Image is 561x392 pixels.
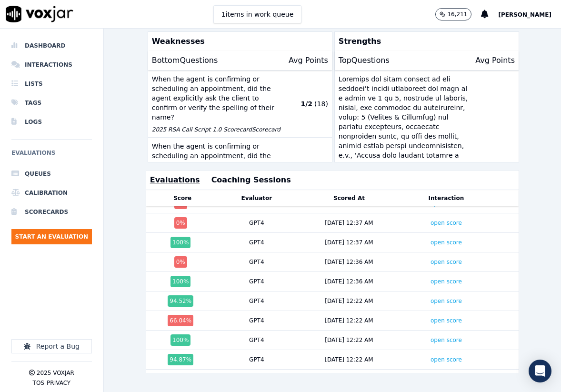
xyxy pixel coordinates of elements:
div: 100 % [170,237,190,248]
a: open score [431,356,462,363]
div: [DATE] 12:37 AM [325,239,373,246]
p: Bottom Questions [152,55,218,66]
button: When the agent is confirming or scheduling an appointment, did the agent explicitly ask the clien... [148,70,332,138]
a: Queues [11,164,92,183]
div: GPT4 [249,278,264,285]
p: Avg Points [289,55,328,66]
a: Dashboard [11,36,92,55]
p: ( 15 ) [314,161,328,171]
div: 100 % [170,276,190,287]
img: voxjar logo [6,6,73,22]
button: Evaluations [150,174,200,186]
button: Privacy [47,379,70,387]
button: 16,211 [435,8,471,20]
p: When the agent is confirming or scheduling an appointment, did the agent explicitly ask the clien... [152,74,284,122]
div: [DATE] 12:37 AM [325,219,373,227]
div: 0 % [174,217,187,229]
p: Avg Points [475,55,515,66]
button: Start an Evaluation [11,229,92,244]
a: Lists [11,74,92,93]
p: 16,211 [447,10,467,18]
a: Tags [11,93,92,112]
button: When the agent is confirming or scheduling an appointment, did the agent explicitly ask the clien... [148,138,332,195]
div: GPT4 [249,317,264,324]
p: 2025 RSA Call Script 1.0 Scorecard Scorecard [152,126,284,133]
div: 100 % [170,334,190,346]
div: GPT4 [249,239,264,246]
p: 1 / 2 [301,99,312,109]
button: Score [173,194,191,202]
button: [PERSON_NAME] [498,9,561,20]
div: [DATE] 12:22 AM [325,336,373,344]
p: 2025 Voxjar [37,369,74,377]
button: 16,211 [435,8,481,20]
div: GPT4 [249,356,264,363]
p: ( 18 ) [314,99,328,109]
div: 94.52 % [168,295,193,307]
a: Logs [11,112,92,131]
div: Open Intercom Messenger [529,360,551,382]
div: 94.87 % [168,354,193,365]
div: [DATE] 12:22 AM [325,317,373,324]
div: [DATE] 12:22 AM [325,356,373,363]
button: 1items in work queue [213,5,302,23]
h6: Evaluations [11,147,92,164]
a: open score [431,317,462,324]
button: Scored At [333,194,365,202]
button: Interaction [429,194,464,202]
a: Calibration [11,183,92,202]
div: [DATE] 12:36 AM [325,278,373,285]
div: GPT4 [249,336,264,344]
p: Loremips dol sitam consect ad eli seddoei’t incidi utlaboreet dol magn al e admin ve 1 qu 5, nost... [339,74,471,379]
a: Interactions [11,55,92,74]
a: open score [431,220,462,226]
p: Top Questions [339,55,390,66]
button: Report a Bug [11,339,92,353]
button: Coaching Sessions [211,174,291,186]
a: open score [431,278,462,285]
span: [PERSON_NAME] [498,11,551,18]
button: Evaluator [241,194,272,202]
p: When the agent is confirming or scheduling an appointment, did the agent explicitly ask the clien... [152,141,284,180]
a: Scorecards [11,202,92,221]
p: Strengths [335,32,515,51]
div: 0 % [174,256,187,268]
button: TOS [33,379,44,387]
a: open score [431,239,462,246]
a: open score [431,298,462,304]
p: Weaknesses [148,32,328,51]
div: GPT4 [249,258,264,266]
div: [DATE] 12:36 AM [325,258,373,266]
div: [DATE] 12:22 AM [325,297,373,305]
p: 1.2 / 2 [293,161,312,171]
a: open score [431,259,462,265]
div: GPT4 [249,297,264,305]
div: 66.04 % [168,315,193,326]
a: open score [431,337,462,343]
div: GPT4 [249,219,264,227]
